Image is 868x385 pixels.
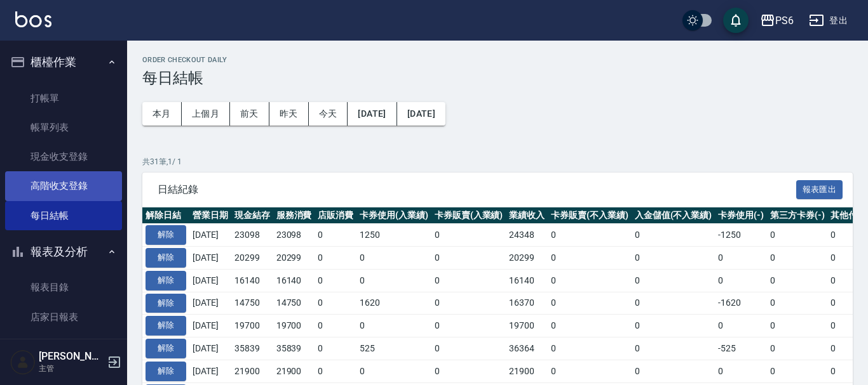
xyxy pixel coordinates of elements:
a: 每日結帳 [5,201,122,230]
button: 報表匯出 [796,180,843,200]
button: [DATE] [397,102,445,126]
td: 0 [548,292,632,315]
td: 19700 [231,315,273,337]
a: 高階收支登錄 [5,171,122,200]
button: PS6 [755,8,799,34]
td: 21900 [231,360,273,382]
th: 卡券使用(入業績) [356,207,431,224]
td: 0 [548,224,632,247]
a: 報表目錄 [5,273,122,302]
td: 0 [315,292,356,315]
button: save [723,8,749,33]
td: 0 [431,247,506,270]
td: 0 [548,315,632,337]
td: 0 [767,247,828,270]
td: 0 [632,360,715,382]
td: 0 [315,247,356,270]
td: 0 [431,337,506,360]
td: 0 [548,337,632,360]
td: 0 [767,292,828,315]
td: 525 [356,337,431,360]
td: 16140 [273,269,315,292]
button: 櫃檯作業 [5,46,122,79]
button: 上個月 [182,102,230,126]
td: 16370 [506,292,548,315]
td: 14750 [231,292,273,315]
button: 前天 [230,102,269,126]
td: 0 [431,292,506,315]
td: 0 [632,247,715,270]
td: 14750 [273,292,315,315]
button: 解除 [146,339,186,358]
button: 報表及分析 [5,235,122,268]
td: 0 [767,360,828,382]
td: [DATE] [189,269,231,292]
button: 登出 [804,9,853,32]
td: [DATE] [189,337,231,360]
th: 卡券販賣(不入業績) [548,207,632,224]
button: 解除 [146,294,186,313]
td: 35839 [273,337,315,360]
td: 0 [632,224,715,247]
td: 0 [315,269,356,292]
td: 20299 [506,247,548,270]
h5: [PERSON_NAME] [39,350,104,363]
h3: 每日結帳 [142,69,853,87]
th: 第三方卡券(-) [767,207,828,224]
td: 0 [632,269,715,292]
td: 0 [715,360,767,382]
button: 本月 [142,102,182,126]
td: [DATE] [189,360,231,382]
th: 卡券使用(-) [715,207,767,224]
td: -525 [715,337,767,360]
td: 19700 [273,315,315,337]
td: 0 [767,337,828,360]
button: 解除 [146,316,186,336]
td: 0 [715,269,767,292]
th: 服務消費 [273,207,315,224]
td: 0 [431,360,506,382]
td: 16140 [506,269,548,292]
a: 現金收支登錄 [5,142,122,171]
button: 解除 [146,225,186,245]
td: 21900 [506,360,548,382]
td: 0 [356,247,431,270]
td: 0 [431,269,506,292]
td: 0 [767,224,828,247]
img: Person [10,349,36,375]
button: [DATE] [348,102,397,126]
td: 24348 [506,224,548,247]
p: 共 31 筆, 1 / 1 [142,156,853,167]
td: 0 [315,315,356,337]
td: [DATE] [189,247,231,270]
td: 20299 [273,247,315,270]
td: 0 [431,315,506,337]
td: 0 [548,269,632,292]
td: 1620 [356,292,431,315]
td: 19700 [506,315,548,337]
th: 店販消費 [315,207,356,224]
td: 0 [315,224,356,247]
button: 今天 [309,102,348,126]
a: 打帳單 [5,84,122,113]
a: 互助日報表 [5,332,122,361]
th: 現金結存 [231,207,273,224]
button: 解除 [146,362,186,381]
td: 0 [715,315,767,337]
th: 卡券販賣(入業績) [431,207,506,224]
td: 0 [356,315,431,337]
td: 0 [632,315,715,337]
td: 0 [356,360,431,382]
div: PS6 [775,13,794,29]
td: 21900 [273,360,315,382]
img: Logo [15,11,51,27]
p: 主管 [39,363,104,374]
button: 昨天 [269,102,309,126]
a: 店家日報表 [5,303,122,332]
span: 日結紀錄 [158,183,796,196]
td: 16140 [231,269,273,292]
td: 1250 [356,224,431,247]
button: 解除 [146,248,186,268]
td: 0 [767,269,828,292]
a: 報表匯出 [796,183,843,195]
